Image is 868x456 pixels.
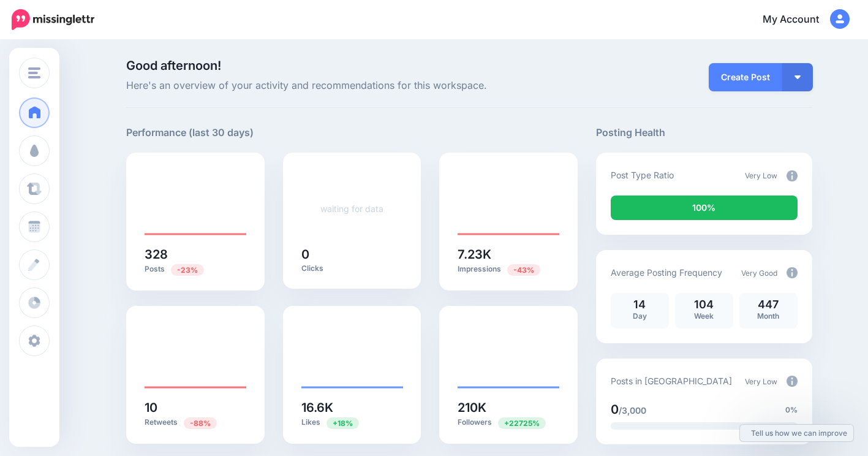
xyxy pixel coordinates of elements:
[757,311,779,321] span: Month
[126,125,254,140] h5: Performance (last 30 days)
[126,58,221,73] span: Good afternoon!
[507,264,540,276] span: Previous period: 12.8K
[745,171,777,180] span: Very Low
[787,267,798,278] img: info-circle-grey.png
[617,299,663,310] p: 14
[619,405,646,416] span: /3,000
[498,417,546,429] span: Previous period: 921
[596,125,812,140] h5: Posting Health
[28,67,40,78] img: menu.png
[320,203,383,214] a: waiting for data
[741,268,777,278] span: Very Good
[458,417,559,428] p: Followers
[785,404,798,416] span: 0%
[745,299,791,310] p: 447
[301,248,403,260] h5: 0
[787,376,798,387] img: info-circle-grey.png
[12,9,94,30] img: Missinglettr
[326,417,359,429] span: Previous period: 14.1K
[611,196,798,220] div: 100% of your posts in the last 30 days were manually created (i.e. were not from Drip Campaigns o...
[709,63,782,91] a: Create Post
[611,168,674,182] p: Post Type Ratio
[145,417,246,428] p: Retweets
[145,401,246,414] h5: 10
[745,377,777,386] span: Very Low
[740,425,853,441] a: Tell us how we can improve
[794,75,801,79] img: arrow-down-white.png
[694,311,714,321] span: Week
[145,264,246,275] p: Posts
[787,170,798,181] img: info-circle-grey.png
[611,402,619,417] span: 0
[611,265,722,279] p: Average Posting Frequency
[171,264,204,276] span: Previous period: 427
[301,401,403,414] h5: 16.6K
[301,417,403,428] p: Likes
[126,78,578,94] span: Here's an overview of your activity and recommendations for this workspace.
[301,264,403,273] p: Clicks
[145,248,246,260] h5: 328
[633,311,647,321] span: Day
[611,374,732,388] p: Posts in [GEOGRAPHIC_DATA]
[681,299,727,310] p: 104
[458,264,559,275] p: Impressions
[458,401,559,414] h5: 210K
[458,248,559,260] h5: 7.23K
[750,5,850,35] a: My Account
[184,417,217,429] span: Previous period: 81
